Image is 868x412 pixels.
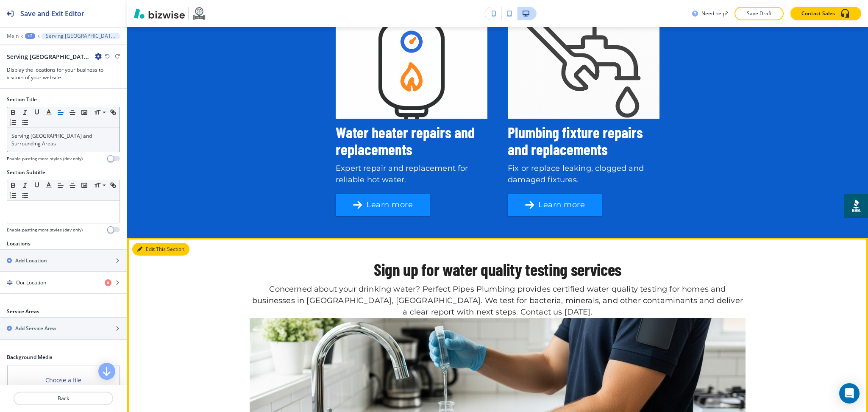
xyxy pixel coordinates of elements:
p: Save Draft [746,10,773,17]
h2: Sign up for water quality testing services [250,260,746,278]
h2: Locations [7,240,31,248]
h2: Add Service Area [15,325,56,332]
img: Drag [7,280,13,286]
p: Back [14,395,112,402]
h3: Plumbing fixture repairs and replacements [508,124,659,157]
h3: Water heater repairs and replacements [336,124,487,157]
button: Back [14,392,113,405]
h2: Section Title [7,96,37,103]
button: +2 [25,33,35,39]
button: Choose a file [45,376,81,384]
img: Water heater repairs and replacements [336,13,487,119]
h4: Enable pasting more styles (dev only) [7,156,83,162]
h2: Add Location [15,257,47,264]
p: Concerned about your drinking water? Perfect Pipes Plumbing provides certified water quality test... [250,278,746,318]
h2: Save and Exit Editor [20,8,84,19]
h4: Our Location [16,279,46,287]
h2: Background Media [7,354,120,361]
p: Serving [GEOGRAPHIC_DATA] and Surrounding Areas [11,132,115,148]
h3: Display the locations for your business to visitors of your website [7,66,120,81]
img: Your Logo [192,7,206,20]
p: Serving [GEOGRAPHIC_DATA] and Surrounding Areas [46,33,116,39]
div: Open Intercom Messenger [839,383,860,404]
button: Edit This Section [132,243,189,256]
h4: Enable pasting more styles (dev only) [7,227,83,233]
h2: Serving [GEOGRAPHIC_DATA] and Surrounding Areas [7,52,92,61]
button: Main [7,33,19,39]
img: Bizwise Logo [134,8,185,19]
button: Learn more [508,194,602,216]
img: Plumbing fixture repairs and replacements [508,13,659,119]
h2: Section Subtitle [7,169,45,176]
p: Expert repair and replacement for reliable hot water. [336,163,487,186]
h3: Need help? [701,10,728,17]
h2: Service Areas [7,308,39,315]
button: Save Draft [734,7,784,20]
button: Contact Sales [790,7,861,20]
p: Fix or replace leaking, clogged and damaged fixtures. [508,163,659,186]
button: Serving [GEOGRAPHIC_DATA] and Surrounding Areas [42,33,120,39]
button: Learn more [336,194,430,216]
p: Contact Sales [801,10,835,17]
